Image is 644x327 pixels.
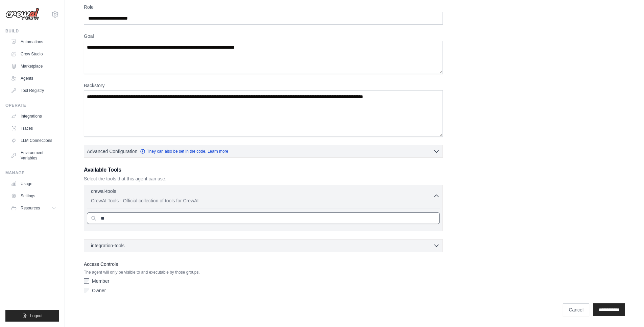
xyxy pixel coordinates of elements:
button: Logout [5,310,59,322]
a: Usage [8,178,59,189]
a: Crew Studio [8,49,59,59]
span: Logout [30,313,43,319]
p: CrewAI Tools - Official collection of tools for CrewAI [91,197,433,204]
label: Member [92,278,109,284]
p: The agent will only be visible to and executable by those groups. [84,270,443,275]
a: Integrations [8,111,59,122]
a: Traces [8,123,59,134]
button: integration-tools [87,242,440,249]
span: Resources [21,205,40,211]
h3: Available Tools [84,166,443,174]
span: integration-tools [91,242,125,249]
a: Tool Registry [8,85,59,96]
button: Resources [8,203,59,213]
a: Environment Variables [8,147,59,163]
img: Logo [5,8,39,21]
a: Settings [8,191,59,201]
a: Automations [8,36,59,47]
div: Build [5,28,59,34]
a: Cancel [563,303,589,316]
p: crewai-tools [91,188,116,195]
p: Select the tools that this agent can use. [84,175,443,182]
button: crewai-tools CrewAI Tools - Official collection of tools for CrewAI [87,188,440,204]
a: LLM Connections [8,135,59,146]
span: Advanced Configuration [87,148,137,155]
div: Manage [5,170,59,176]
label: Access Controls [84,260,443,268]
label: Owner [92,287,106,294]
label: Goal [84,33,443,40]
a: Marketplace [8,61,59,72]
label: Role [84,4,443,10]
a: They can also be set in the code. Learn more [140,149,228,154]
a: Agents [8,73,59,84]
label: Backstory [84,82,443,89]
button: Advanced Configuration They can also be set in the code. Learn more [84,145,443,157]
div: Operate [5,103,59,108]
